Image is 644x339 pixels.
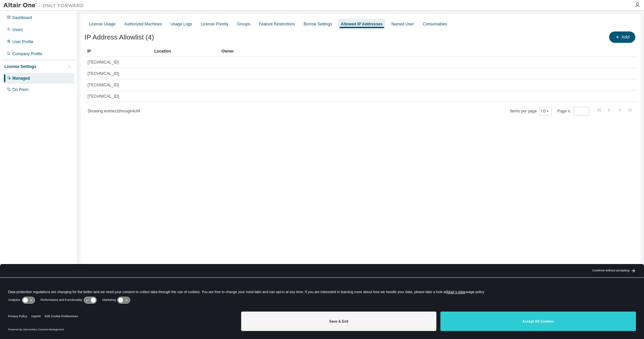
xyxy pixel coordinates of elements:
button: Add [609,31,635,43]
div: User Profile [12,39,34,45]
div: Allowed IP Addresses [341,21,383,27]
div: Usage Logs [170,21,192,27]
div: License Usage [89,21,115,27]
span: Page n. [557,107,589,115]
div: Owner [221,46,618,57]
span: Showing entries 1 through 4 of 4 [88,109,140,113]
div: Authorized Machines [124,21,162,27]
div: Consumables [423,21,447,27]
div: Location [154,46,216,57]
div: IP [87,46,149,57]
div: On Prem [12,87,29,92]
div: Managed [12,76,30,81]
div: Dashboard [12,15,32,20]
img: Altair One [3,2,87,9]
span: [TECHNICAL_ID] [88,94,119,99]
span: [TECHNICAL_ID] [88,60,119,65]
span: [TECHNICAL_ID] [88,82,119,88]
div: Named User [391,21,414,27]
div: Users [12,27,23,32]
button: 10 [541,108,550,114]
div: License Settings [4,64,36,69]
div: Borrow Settings [304,21,332,27]
span: Items per page [510,107,551,115]
span: IP Address Allowlist (4) [85,33,154,41]
span: [TECHNICAL_ID] [88,71,119,76]
div: License Priority [201,21,228,27]
div: Feature Restrictions [259,21,295,27]
div: Company Profile [12,51,42,57]
div: Groups [237,21,250,27]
